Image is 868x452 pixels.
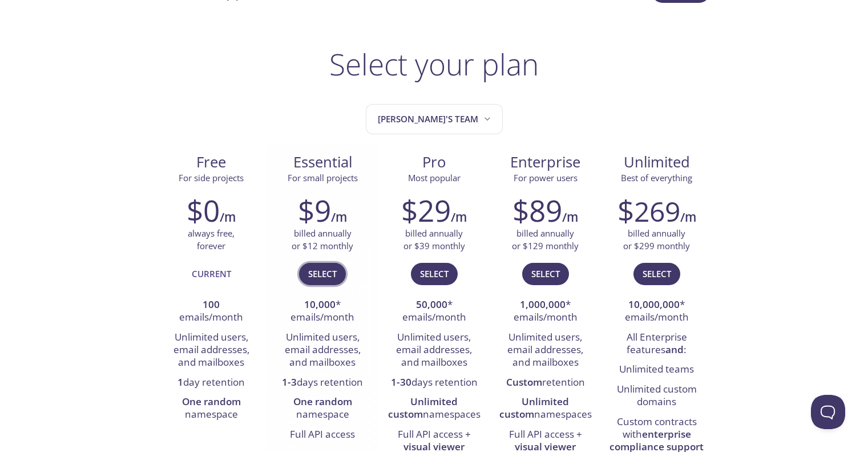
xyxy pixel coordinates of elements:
li: namespace [164,393,259,425]
button: Select [633,263,680,285]
span: Enterprise [499,153,592,172]
h2: $0 [187,193,220,227]
span: Unlimited [624,152,690,172]
li: * emails/month [609,295,704,328]
h6: /m [680,207,696,227]
h2: $ [617,193,680,227]
p: billed annually or $12 monthly [292,227,353,252]
button: Select [522,263,569,285]
li: retention [498,373,592,393]
h6: /m [451,207,467,227]
li: namespace [276,393,370,425]
li: Full API access [276,425,370,445]
h2: $89 [512,193,562,227]
h6: /m [220,207,236,227]
strong: and [665,343,684,356]
li: namespaces [387,393,481,425]
span: For small projects [288,172,358,183]
li: emails/month [164,295,259,328]
strong: 1 [177,375,183,389]
li: Unlimited users, email addresses, and mailboxes [498,328,592,373]
strong: 1,000,000 [520,298,566,311]
strong: One random [182,395,241,408]
button: Iulian's team [366,104,503,134]
li: * emails/month [387,295,481,328]
span: Free [165,153,258,172]
strong: Unlimited custom [388,395,458,421]
iframe: Help Scout Beacon - Open [811,395,845,429]
span: Select [420,266,449,281]
button: Select [411,263,458,285]
strong: Unlimited custom [499,395,570,421]
li: Unlimited teams [609,360,704,379]
span: For power users [514,172,578,183]
li: All Enterprise features : [609,328,704,361]
strong: 10,000 [304,298,336,311]
li: Unlimited custom domains [609,380,704,413]
li: days retention [387,373,481,393]
li: namespaces [498,393,592,425]
span: For side projects [179,172,244,183]
span: Select [308,266,337,281]
strong: 10,000,000 [628,298,680,311]
span: Select [531,266,560,281]
strong: 50,000 [416,298,447,311]
h2: $9 [298,193,331,227]
strong: 1-3 [282,375,297,389]
span: 269 [634,193,680,230]
li: Unlimited users, email addresses, and mailboxes [164,328,259,373]
strong: Custom [506,375,542,389]
span: Essential [276,153,369,172]
span: Most popular [408,172,461,183]
span: Best of everything [621,172,692,183]
p: always free, forever [188,227,235,252]
span: Select [643,266,671,281]
li: * emails/month [276,295,370,328]
span: Pro [387,153,481,172]
h1: Select your plan [329,47,539,81]
li: day retention [164,373,259,393]
strong: 100 [203,298,220,311]
button: Select [299,263,346,285]
h6: /m [562,207,578,227]
h2: $29 [401,193,451,227]
h6: /m [331,207,347,227]
p: billed annually or $39 monthly [403,227,465,252]
li: days retention [276,373,370,393]
li: Unlimited users, email addresses, and mailboxes [276,328,370,373]
span: [PERSON_NAME]'s team [378,111,493,127]
strong: One random [293,395,352,408]
strong: 1-30 [391,375,411,389]
li: Unlimited users, email addresses, and mailboxes [387,328,481,373]
li: * emails/month [498,295,592,328]
p: billed annually or $129 monthly [512,227,579,252]
p: billed annually or $299 monthly [623,227,690,252]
